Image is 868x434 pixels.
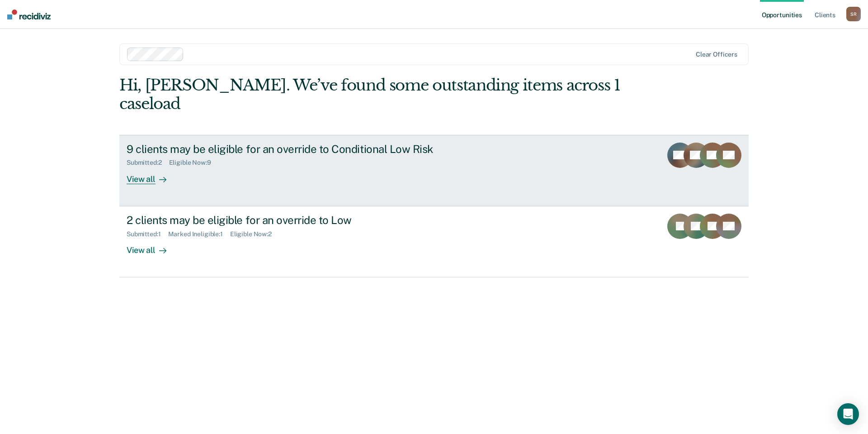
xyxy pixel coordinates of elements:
div: S R [846,7,861,21]
img: Recidiviz [7,10,51,19]
div: Hi, [PERSON_NAME]. We’ve found some outstanding items across 1 caseload [119,76,623,113]
a: 9 clients may be eligible for an override to Conditional Low RiskSubmitted:2Eligible Now:9View all [119,135,749,206]
div: Eligible Now : 9 [169,159,218,167]
button: SR [846,7,861,21]
div: View all [127,238,177,255]
div: Eligible Now : 2 [230,230,279,238]
div: Marked Ineligible : 1 [168,230,230,238]
div: Clear officers [696,51,737,58]
div: Submitted : 1 [127,230,168,238]
a: 2 clients may be eligible for an override to LowSubmitted:1Marked Ineligible:1Eligible Now:2View all [119,206,749,277]
div: Submitted : 2 [127,159,169,167]
div: View all [127,167,177,184]
div: 9 clients may be eligible for an override to Conditional Low Risk [127,143,444,156]
div: Open Intercom Messenger [837,403,859,425]
div: 2 clients may be eligible for an override to Low [127,214,444,227]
